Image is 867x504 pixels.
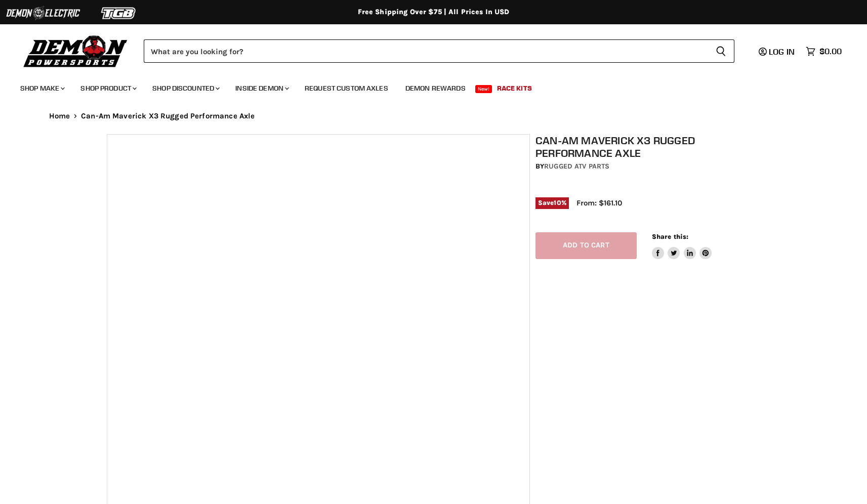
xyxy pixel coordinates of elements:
span: 10 [554,199,561,206]
div: by [535,161,766,172]
a: Shop Discounted [145,78,226,99]
a: Shop Make [13,78,71,99]
a: Request Custom Axles [297,78,396,99]
button: Search [708,39,734,63]
span: Can-Am Maverick X3 Rugged Performance Axle [81,112,255,120]
a: Rugged ATV Parts [544,162,609,171]
nav: Breadcrumbs [29,112,839,120]
span: From: $161.10 [576,198,622,207]
ul: Main menu [13,74,839,99]
span: Save % [535,197,569,208]
span: Share this: [652,233,688,240]
a: Home [49,112,70,120]
span: Log in [769,47,795,57]
a: Race Kits [489,78,540,99]
h1: Can-Am Maverick X3 Rugged Performance Axle [535,134,766,159]
form: Product [144,39,734,63]
img: Demon Powersports [20,33,131,69]
span: $0.00 [819,47,842,56]
div: Free Shipping Over $75 | All Prices In USD [29,8,839,17]
a: Shop Product [73,78,143,99]
span: New! [475,85,492,93]
img: Demon Electric Logo 2 [5,4,81,23]
a: $0.00 [801,44,847,59]
a: Demon Rewards [398,78,473,99]
aside: Share this: [652,232,712,259]
img: TGB Logo 2 [81,4,157,23]
a: Log in [754,47,801,56]
a: Inside Demon [228,78,295,99]
input: Search [144,39,708,63]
